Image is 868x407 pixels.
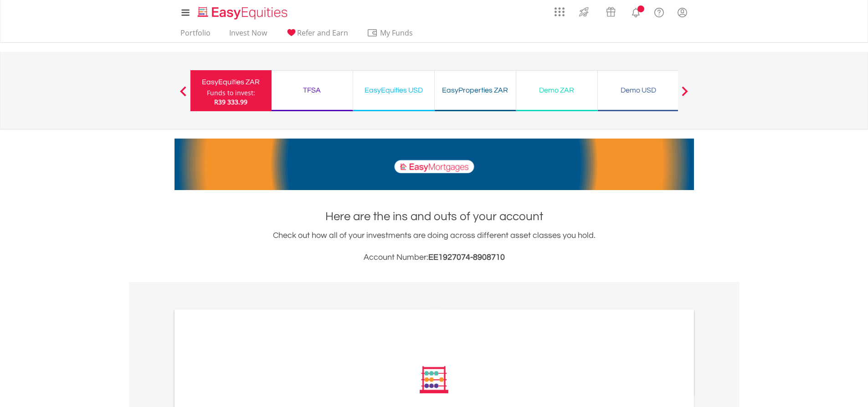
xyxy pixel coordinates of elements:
[597,2,624,19] a: Vouchers
[671,2,694,22] a: My Profile
[555,7,565,17] img: grid-menu-icon.svg
[428,253,505,262] span: EE1927074-8908710
[359,84,429,97] div: EasyEquities USD
[440,84,510,97] div: EasyProperties ZAR
[549,2,570,17] a: AppsGrid
[282,28,352,42] a: Refer and Earn
[676,91,694,100] button: Next
[522,84,592,97] div: Demo ZAR
[175,229,694,264] div: Check out how all of your investments are doing across different asset classes you hold.
[207,88,255,98] div: Funds to invest:
[196,76,266,88] div: EasyEquities ZAR
[367,27,426,39] span: My Funds
[297,28,348,38] span: Refer and Earn
[624,2,647,21] a: Notifications
[175,208,694,225] h1: Here are the ins and outs of your account
[576,5,591,19] img: thrive-v2.svg
[175,251,694,264] h3: Account Number:
[174,91,192,100] button: Previous
[226,28,271,42] a: Invest Now
[214,98,247,106] span: R39 333.99
[603,5,618,19] img: vouchers-v2.svg
[196,5,291,21] img: EasyEquities_Logo.png
[175,139,694,190] img: EasyMortage Promotion Banner
[603,84,673,97] div: Demo USD
[177,28,214,42] a: Portfolio
[277,84,347,97] div: TFSA
[194,2,291,21] a: Home page
[647,2,671,21] a: FAQ's and Support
